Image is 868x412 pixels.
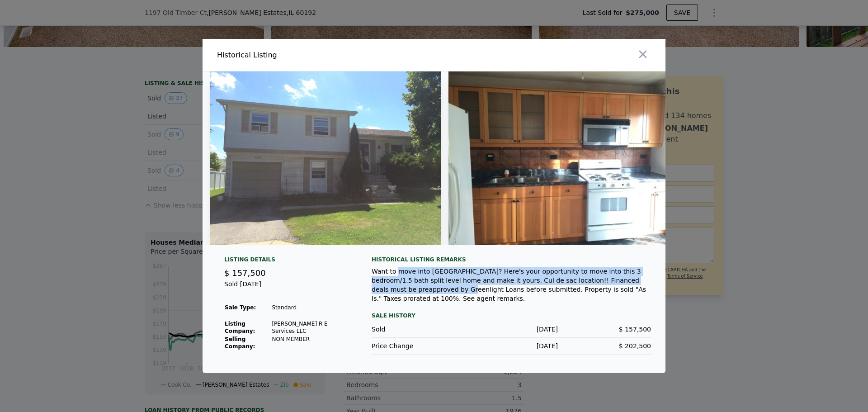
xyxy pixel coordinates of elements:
div: [DATE] [465,341,558,350]
span: $ 157,500 [224,268,266,278]
div: Sold [372,325,465,334]
strong: Listing Company: [225,321,255,334]
div: Historical Listing [217,50,430,61]
img: Property Img [448,71,680,245]
td: [PERSON_NAME] R E Services LLC [271,320,350,335]
div: Listing Details [224,256,350,267]
img: Property Img [210,71,441,245]
div: Price Change [372,341,465,350]
div: Sale History [372,310,651,321]
div: Want to move into [GEOGRAPHIC_DATA]? Here's your opportunity to move into this 3 bedroom/1.5 bath... [372,267,651,303]
div: Sold [DATE] [224,279,350,296]
strong: Selling Company: [225,336,255,350]
strong: Sale Type: [225,304,256,311]
td: NON MEMBER [271,335,350,350]
div: [DATE] [465,325,558,334]
span: $ 157,500 [619,326,651,333]
td: Standard [271,303,350,312]
div: Historical Listing remarks [372,256,651,263]
span: $ 202,500 [619,342,651,350]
